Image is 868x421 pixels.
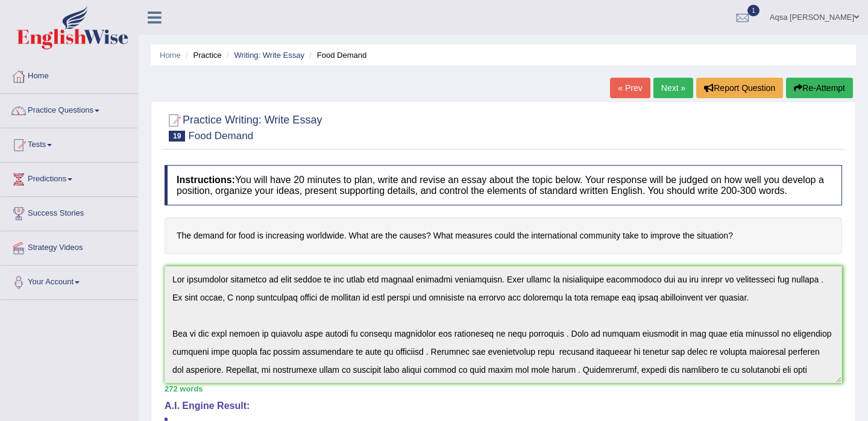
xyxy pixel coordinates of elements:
[234,51,304,60] a: Writing: Write Essay
[747,5,759,16] span: 1
[183,49,221,61] li: Practice
[1,128,138,158] a: Tests
[177,175,235,185] b: Instructions:
[169,131,185,142] span: 19
[165,111,322,142] h2: Practice Writing: Write Essay
[696,78,783,98] button: Report Question
[307,49,367,61] li: Food Demand
[160,51,181,60] a: Home
[653,78,693,98] a: Next »
[1,60,138,90] a: Home
[188,130,253,142] small: Food Demand
[165,165,842,205] h4: You will have 20 minutes to plan, write and revise an essay about the topic below. Your response ...
[1,231,138,261] a: Strategy Videos
[165,217,842,254] h4: The demand for food is increasing worldwide. What are the causes? What measures could the interna...
[786,78,853,98] button: Re-Attempt
[610,78,650,98] a: « Prev
[1,163,138,193] a: Predictions
[1,266,138,296] a: Your Account
[165,401,842,411] h4: A.I. Engine Result:
[1,94,138,124] a: Practice Questions
[1,197,138,227] a: Success Stories
[165,383,842,394] div: 272 words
